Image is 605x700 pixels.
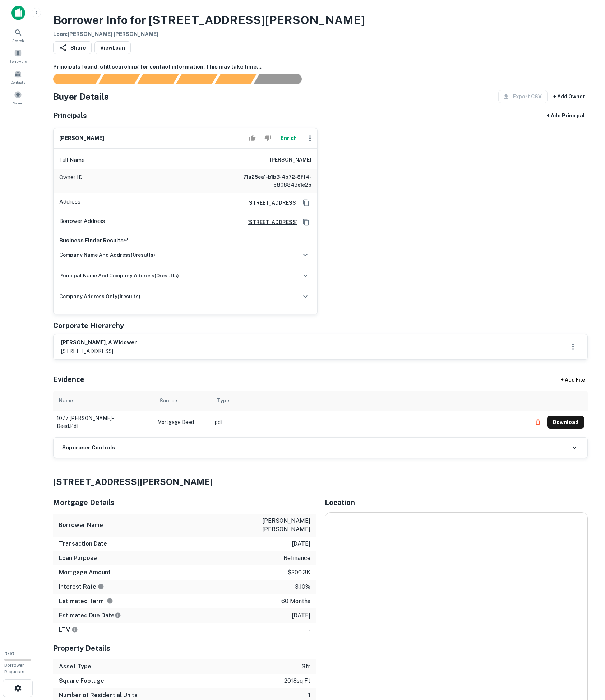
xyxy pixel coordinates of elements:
img: capitalize-icon.png [11,6,25,20]
th: Name [53,391,154,411]
span: Search [12,38,24,43]
div: Principals found, AI now looking for contact information... [176,74,218,84]
h4: Buyer Details [53,90,109,103]
th: Type [211,391,528,411]
svg: Term is based on a standard schedule for this type of loan. [107,598,113,604]
p: sfr [301,662,310,671]
button: Download [547,416,584,429]
div: Sending borrower request to AI... [45,74,98,84]
h6: Asset Type [59,662,91,671]
p: Borrower Address [59,217,105,228]
th: Source [154,391,211,411]
h6: Square Footage [59,677,104,685]
button: Copy Address [301,197,311,208]
button: Delete file [531,416,544,428]
svg: LTVs displayed on the website are for informational purposes only and may be reported incorrectly... [71,626,78,633]
h6: Principals found, still searching for contact information. This may take time... [53,63,588,71]
h5: Location [325,497,588,508]
h6: Loan Purpose [59,554,97,563]
div: Documents found, AI parsing details... [137,74,179,84]
a: [STREET_ADDRESS] [241,218,298,226]
h6: [PERSON_NAME], a widower [61,339,137,347]
p: Full Name [59,156,85,164]
p: $200.3k [288,568,310,577]
div: Your request is received and processing... [98,74,140,84]
h5: Mortgage Details [53,497,316,508]
a: Saved [2,88,34,107]
button: + Add Owner [550,90,588,103]
h6: Borrower Name [59,521,103,529]
h6: principal name and company address ( 0 results) [59,272,179,280]
button: Share [53,41,92,54]
div: Name [59,396,73,405]
h5: Property Details [53,643,316,654]
h6: 71a25ea1-b1b3-4b72-8ff4-b808843e1e2b [225,173,311,189]
h5: Evidence [53,374,84,385]
h6: company address only ( 1 results) [59,293,140,300]
a: Search [2,25,34,45]
p: [DATE] [292,540,310,548]
svg: Estimate is based on a standard schedule for this type of loan. [115,612,121,619]
button: Copy Address [301,217,311,228]
td: pdf [211,411,528,434]
iframe: Chat Widget [569,643,605,677]
div: Type [217,396,229,405]
span: 0 / 10 [4,651,14,657]
p: Owner ID [59,173,83,189]
button: Enrich [277,131,300,145]
div: scrollable content [53,391,588,437]
span: Borrower Requests [4,663,24,674]
h6: Estimated Term [59,597,113,606]
button: Accept [246,131,259,145]
p: Address [59,197,80,208]
div: Source [160,396,177,405]
p: - [308,626,310,634]
p: [DATE] [292,611,310,620]
span: Contacts [11,79,25,85]
td: Mortgage Deed [154,411,211,434]
h6: Superuser Controls [62,444,115,452]
a: ViewLoan [94,41,131,54]
p: 2018 sq ft [284,677,310,685]
p: 3.10% [295,583,310,591]
p: [PERSON_NAME] [PERSON_NAME] [246,517,310,534]
div: + Add File [548,373,598,386]
a: [STREET_ADDRESS] [241,199,298,207]
h4: [STREET_ADDRESS][PERSON_NAME] [53,475,588,488]
h6: Transaction Date [59,540,107,548]
h6: Loan : [PERSON_NAME] [PERSON_NAME] [53,30,365,38]
button: + Add Principal [544,109,588,122]
svg: The interest rates displayed on the website are for informational purposes only and may be report... [98,583,104,590]
span: Borrowers [9,59,27,64]
h6: LTV [59,626,78,634]
p: 1 [308,691,310,700]
h3: Borrower Info for [STREET_ADDRESS][PERSON_NAME] [53,11,365,29]
h6: Number of Residential Units [59,691,138,700]
h5: Corporate Hierarchy [53,320,124,331]
p: [STREET_ADDRESS] [61,347,137,355]
p: refinance [283,554,310,563]
h6: Interest Rate [59,583,104,591]
h6: Estimated Due Date [59,611,121,620]
span: Saved [13,100,23,106]
h5: Principals [53,110,87,121]
p: 60 months [281,597,310,606]
h6: Mortgage Amount [59,568,111,577]
td: 1077 [PERSON_NAME] - deed.pdf [53,411,154,434]
h6: [PERSON_NAME] [59,134,104,143]
h6: [PERSON_NAME] [270,156,311,164]
div: Principals found, still searching for contact information. This may take time... [214,74,257,84]
h6: company name and address ( 0 results) [59,251,155,259]
a: Contacts [2,67,34,87]
a: Borrowers [2,46,34,66]
div: AI fulfillment process complete. [254,74,310,84]
p: Business Finder Results** [59,236,311,245]
button: Reject [262,131,274,145]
